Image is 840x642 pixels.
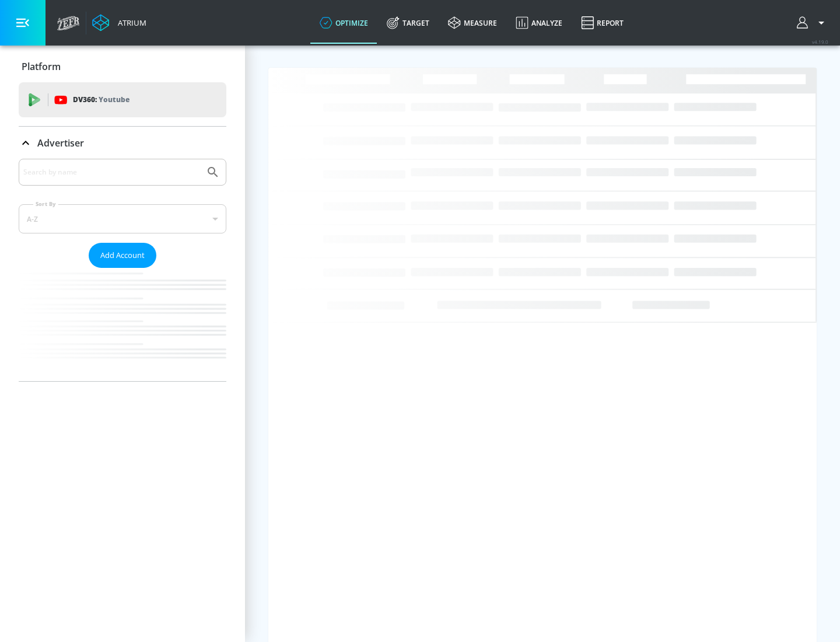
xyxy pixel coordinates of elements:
div: DV360: Youtube [19,82,226,117]
nav: list of Advertiser [19,268,226,381]
div: A-Z [19,204,226,233]
a: optimize [310,2,377,44]
a: measure [439,2,506,44]
div: Advertiser [19,127,226,159]
div: Atrium [113,18,146,28]
label: Sort By [33,200,58,208]
p: Advertiser [37,137,84,149]
p: Youtube [99,93,129,106]
input: Search by name [23,165,200,180]
a: Target [377,2,439,44]
a: Atrium [92,14,146,32]
div: Platform [19,50,226,83]
button: Add Account [89,243,156,268]
a: Report [572,2,633,44]
span: v 4.19.0 [812,39,828,45]
a: Analyze [506,2,572,44]
div: Advertiser [19,159,226,381]
span: Add Account [100,249,145,262]
p: Platform [22,60,61,73]
p: DV360: [73,93,129,106]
